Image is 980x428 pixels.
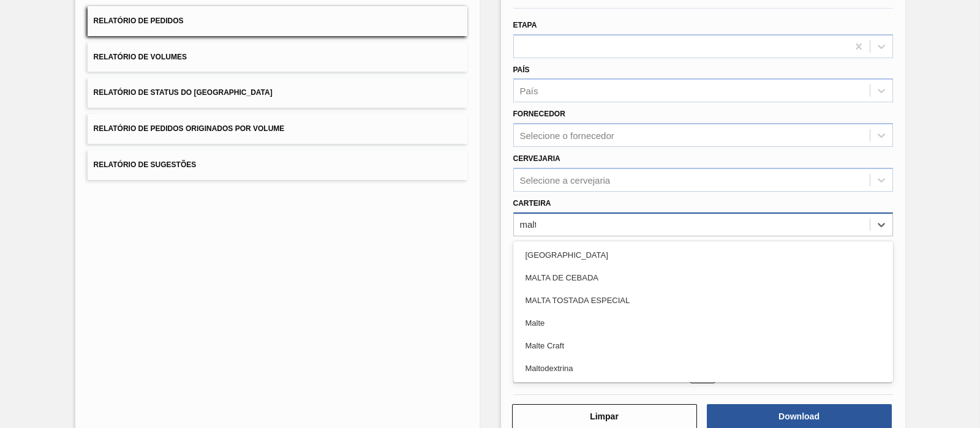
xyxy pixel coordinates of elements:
[88,78,467,108] button: Relatório de Status do [GEOGRAPHIC_DATA]
[513,289,893,312] div: MALTA TOSTADA ESPECIAL
[88,42,467,72] button: Relatório de Volumes
[513,334,893,357] div: Malte Craft
[513,110,565,118] label: Fornecedor
[513,21,537,29] label: Etapa
[94,160,197,169] span: Relatório de Sugestões
[88,150,467,180] button: Relatório de Sugestões
[520,175,611,185] div: Selecione a cervejaria
[88,114,467,144] button: Relatório de Pedidos Originados por Volume
[94,17,184,25] span: Relatório de Pedidos
[513,312,893,334] div: Malte
[94,124,285,133] span: Relatório de Pedidos Originados por Volume
[513,66,530,74] label: País
[520,86,538,96] div: País
[513,244,893,266] div: [GEOGRAPHIC_DATA]
[513,154,560,163] label: Cervejaria
[520,130,614,141] div: Selecione o fornecedor
[513,357,893,380] div: Maltodextrina
[94,88,273,97] span: Relatório de Status do [GEOGRAPHIC_DATA]
[513,266,893,289] div: MALTA DE CEBADA
[513,199,551,208] label: Carteira
[94,53,187,61] span: Relatório de Volumes
[88,6,467,36] button: Relatório de Pedidos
